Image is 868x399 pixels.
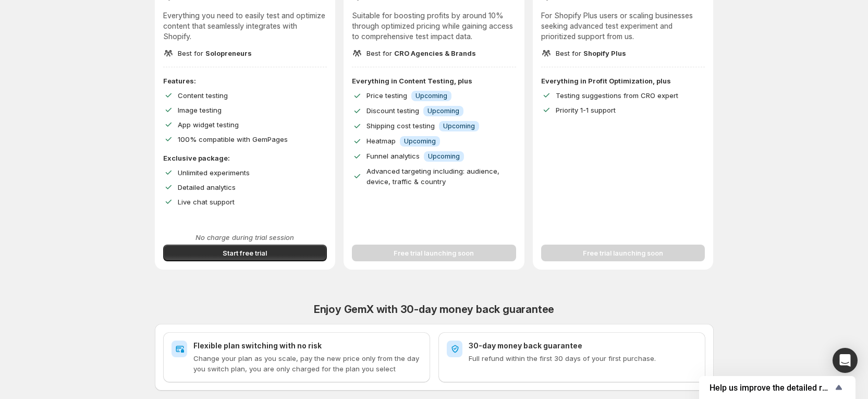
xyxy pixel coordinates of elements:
[178,168,250,177] span: Unlimited experiments
[556,91,678,100] span: Testing suggestions from CRO expert
[178,135,288,143] span: 100% compatible with GemPages
[163,76,327,86] p: Features:
[366,106,419,115] span: Discount testing
[178,183,236,191] span: Detailed analytics
[178,91,228,100] span: Content testing
[833,348,858,373] div: Open Intercom Messenger
[193,353,422,374] p: Change your plan as you scale, pay the new price only from the day you switch plan, you are only ...
[415,92,447,100] span: Upcoming
[710,381,845,394] button: Show survey - Help us improve the detailed report for A/B campaigns
[205,49,252,57] span: Solopreneurs
[163,10,327,42] p: Everything you need to easily test and optimize content that seamlessly integrates with Shopify.
[163,232,327,243] p: No charge during trial session
[366,152,420,160] span: Funnel analytics
[366,91,407,100] span: Price testing
[541,76,705,86] p: Everything in Profit Optimization, plus
[223,248,267,258] span: Start free trial
[366,137,396,145] span: Heatmap
[193,341,422,351] h2: Flexible plan switching with no risk
[469,341,697,351] h2: 30-day money back guarantee
[541,10,705,42] p: For Shopify Plus users or scaling businesses seeking advanced test experiment and prioritized sup...
[178,198,235,206] span: Live chat support
[366,167,499,186] span: Advanced targeting including: audience, device, traffic & country
[178,106,222,114] span: Image testing
[556,106,616,114] span: Priority 1-1 support
[178,48,252,58] p: Best for
[443,122,475,130] span: Upcoming
[556,48,626,58] p: Best for
[583,49,626,57] span: Shopify Plus
[366,122,435,130] span: Shipping cost testing
[404,137,436,146] span: Upcoming
[710,383,833,393] span: Help us improve the detailed report for A/B campaigns
[366,48,476,58] p: Best for
[352,76,516,86] p: Everything in Content Testing, plus
[469,353,697,364] p: Full refund within the first 30 days of your first purchase.
[428,152,460,161] span: Upcoming
[155,303,714,316] h2: Enjoy GemX with 30-day money back guarantee
[427,107,459,115] span: Upcoming
[352,10,516,42] p: Suitable for boosting profits by around 10% through optimized pricing while gaining access to com...
[178,120,239,129] span: App widget testing
[163,153,327,163] p: Exclusive package:
[163,245,327,261] button: Start free trial
[394,49,476,57] span: CRO Agencies & Brands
